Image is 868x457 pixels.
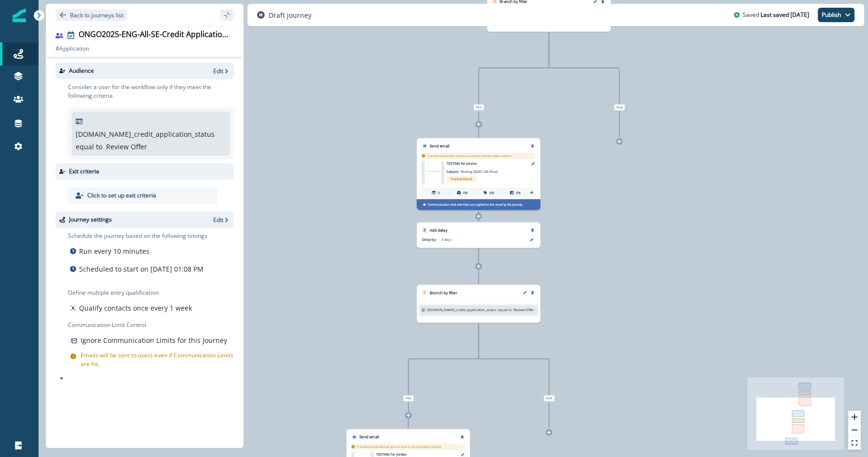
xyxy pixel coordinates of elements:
[760,11,809,19] p: Last saved [DATE]
[433,104,525,110] div: True
[447,166,507,174] p: Subject:
[79,30,230,40] div: ONGO2025-ENG-All-SE-Credit Application Review Offer
[529,144,536,148] button: Remove
[79,264,203,274] p: Scheduled to start on [DATE] 01:08 PM
[213,216,230,224] button: Edit
[403,395,413,401] span: True
[818,8,854,22] button: Publish
[422,237,441,242] p: Delay by:
[362,395,455,401] div: True
[417,285,541,323] div: Branch by filterEditRemove[DOMAIN_NAME]_credit_application_statusequal to Review Offer
[529,228,536,232] button: Remove
[81,351,234,368] p: Emails will be sent to users even if Communication Limits are hit.
[69,215,112,224] p: Journey settings
[76,129,215,139] p: [DOMAIN_NAME]_credit_application_status
[70,11,123,19] p: Back to journeys list
[106,142,147,152] p: Review Offer
[213,216,223,224] p: Edit
[543,395,554,401] span: False
[848,411,861,424] button: zoom in
[743,11,759,19] p: Saved
[376,452,453,457] p: TESTING for Jordan
[69,66,94,75] p: Audience
[55,9,127,21] button: Go back
[549,32,619,103] g: Edge from 144905d5-a2b5-4754-b8d4-f87cd95d5ea9 to node-edge-labelbd9389ba-65dd-4582-ad08-ed51b51d...
[68,321,234,329] p: Communication Limit Control
[461,169,498,173] span: Testing-20241126-Final
[87,191,156,200] p: Click to set up exit criteria
[213,67,230,75] button: Edit
[447,176,476,182] span: Transactional
[68,83,234,100] p: Consider a user for the workflow only if they meet the following criteria
[498,307,511,312] p: equal to
[848,424,861,437] button: zoom out
[474,104,484,110] span: True
[213,67,223,75] p: Edit
[573,104,665,110] div: False
[427,307,497,312] p: [DOMAIN_NAME]_credit_application_status
[529,291,536,294] button: Remove
[430,227,448,233] p: Add delay
[55,44,89,53] p: # Application
[408,324,479,394] g: Edge from c0bdb5d3-b538-4ed8-871c-64498f2d7627 to node-edge-label042ae50b-8f50-493e-acc1-4f96d1e0...
[521,291,529,294] button: Edit
[489,190,494,195] p: 0%
[447,161,524,166] p: TESTING for Jordan
[269,10,312,20] p: Draft journey
[79,303,192,313] p: Qualify contacts once every 1 week
[68,232,207,240] p: Schedule the journey based on the following timings
[359,434,379,440] p: Send email
[503,395,596,401] div: False
[463,190,468,195] p: 0%
[417,222,541,248] div: Add delayRemoveDelay by:3 days
[427,154,512,158] p: Transactional emails will also be sent to Unsubscribed contacts
[478,324,549,394] g: Edge from c0bdb5d3-b538-4ed8-871c-64498f2d7627 to node-edge-labele9798d1f-e4ed-4e76-afed-a5052e8c...
[514,307,534,312] p: Review Offer
[430,143,449,149] p: Send email
[459,435,466,439] button: Remove
[220,9,234,21] button: sidebar collapse toggle
[76,142,102,152] p: equal to
[357,444,441,449] p: Transactional emails will also be sent to Unsubscribed contacts
[430,290,457,296] p: Branch by filter
[68,288,194,297] p: Define multiple entry qualification
[81,335,227,345] p: Ignore Communication Limits for this Journey
[424,161,441,185] div: No template added
[516,190,521,195] p: 0%
[79,246,149,256] p: Run every 10 minutes
[614,104,624,110] span: False
[69,167,99,176] p: Exit criteria
[438,190,440,195] p: 0
[13,9,26,22] img: Inflection
[441,237,502,242] p: 3 days
[848,437,861,450] button: fit view
[417,138,541,210] div: Send emailRemoveTransactional emails will also be sent to Unsubscribed contactsNo template addedT...
[479,32,549,103] g: Edge from 144905d5-a2b5-4754-b8d4-f87cd95d5ea9 to node-edge-label3ba450d0-0bd4-4a08-997e-e719ffef...
[428,202,522,207] p: Communication Limit overrides are applied to this email by the Journey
